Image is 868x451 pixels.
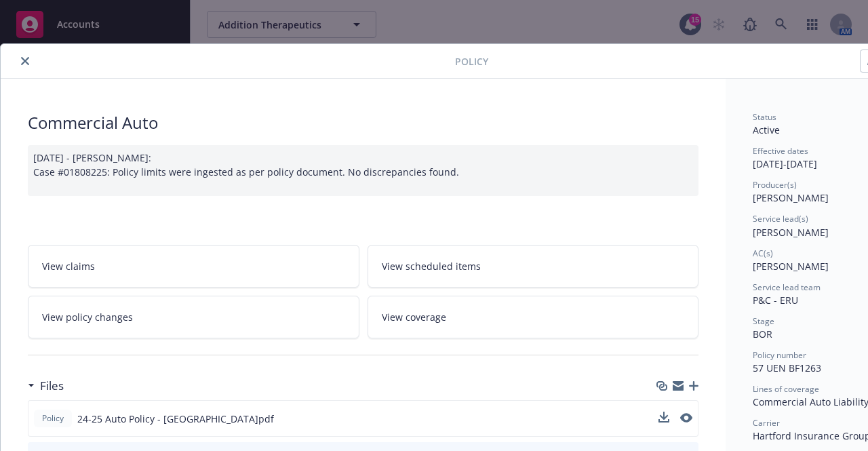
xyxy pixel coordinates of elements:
span: Status [753,111,776,123]
span: Service lead team [753,281,821,293]
button: download file [658,412,669,423]
div: Files [28,377,64,395]
a: View coverage [368,296,699,338]
span: Policy [455,54,488,68]
button: preview file [680,412,692,426]
span: BOR [753,328,772,340]
span: Service lead(s) [753,213,808,224]
span: Stage [753,315,774,327]
span: Effective dates [753,145,808,157]
span: [PERSON_NAME] [753,226,829,239]
a: View claims [28,245,359,288]
h3: Files [40,377,64,395]
span: Carrier [753,417,780,429]
span: [PERSON_NAME] [753,260,829,273]
button: preview file [680,413,692,423]
span: 24-25 Auto Policy - [GEOGRAPHIC_DATA]pdf [77,412,274,426]
span: Active [753,123,780,136]
span: View coverage [382,310,446,324]
button: close [17,53,33,69]
a: View scheduled items [368,245,699,288]
span: View scheduled items [382,259,481,273]
span: Policy [39,412,66,425]
span: Policy number [753,349,806,361]
a: View policy changes [28,296,359,338]
span: 57 UEN BF1263 [753,361,821,374]
div: Commercial Auto [28,111,698,134]
span: Lines of coverage [753,383,819,395]
span: Producer(s) [753,179,797,191]
span: P&C - ERU [753,294,798,307]
div: [DATE] - [PERSON_NAME]: Case #01808225: Policy limits were ingested as per policy document. No di... [28,145,698,196]
span: [PERSON_NAME] [753,191,829,204]
button: download file [658,412,669,426]
span: AC(s) [753,248,773,259]
span: View claims [42,259,95,273]
span: View policy changes [42,310,133,324]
